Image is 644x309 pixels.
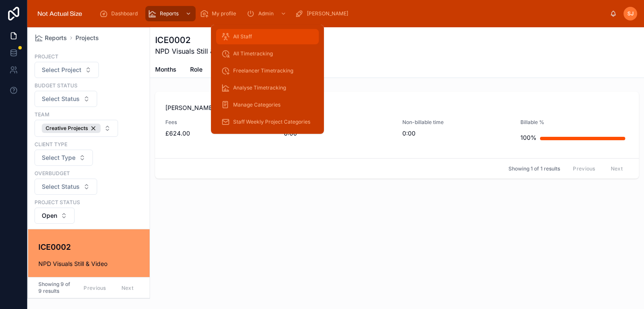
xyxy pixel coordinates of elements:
[111,10,138,17] span: Dashboard
[165,104,214,112] span: [PERSON_NAME]
[75,34,99,42] a: Projects
[258,10,274,17] span: Admin
[284,119,392,126] span: Billable time
[216,29,319,44] a: All Staff
[35,150,93,166] button: Select Button
[508,165,560,172] span: Showing 1 of 1 results
[145,6,196,21] a: Reports
[42,211,57,220] span: Open
[190,62,202,79] a: Role
[35,52,58,60] label: Project
[35,140,67,148] label: Client Type
[155,65,176,74] span: Months
[292,6,354,21] a: [PERSON_NAME]
[212,10,236,17] span: My profile
[42,66,81,74] span: Select Project
[35,120,118,137] button: Select Button
[216,97,319,113] a: Manage Categories
[35,62,99,78] button: Select Button
[402,129,511,138] span: 0:00
[197,6,242,21] a: My profile
[38,260,151,268] span: NPD Visuals Still & Video
[216,46,319,61] a: All Timetracking
[165,119,274,126] span: Fees
[38,281,71,295] span: Showing 9 of 9 results
[233,67,293,74] span: Freelancer Timetracking
[402,119,511,126] span: Non-billable time
[155,46,235,56] span: NPD Visuals Still & Video
[165,129,274,138] span: £624.00
[244,6,291,21] a: Admin
[155,34,235,46] h1: ICE0002
[155,62,176,79] a: Months
[233,101,280,108] span: Manage Categories
[28,229,150,280] a: ICE0002NPD Visuals Still & Video
[97,6,144,21] a: Dashboard
[38,241,151,253] h4: ICE0002
[216,80,319,95] a: Analyse Timetracking
[46,125,88,132] span: Creative Projects
[45,34,67,42] span: Reports
[233,33,252,40] span: All Staff
[92,4,610,23] div: scrollable content
[233,50,273,57] span: All Timetracking
[35,179,97,195] button: Select Button
[35,198,80,206] label: Project Status
[216,63,319,78] a: Freelancer Timetracking
[34,7,86,20] img: App logo
[35,110,49,118] label: Team
[307,10,348,17] span: [PERSON_NAME]
[35,91,97,107] button: Select Button
[42,182,80,191] span: Select Status
[42,124,101,133] button: Unselect 5
[35,81,78,89] label: Budget Status
[42,95,80,103] span: Select Status
[35,34,67,42] a: Reports
[216,114,319,130] a: Staff Weekly Project Categories
[35,169,70,177] label: Overbudget
[35,208,75,224] button: Select Button
[284,129,392,138] span: 6:00
[233,118,310,125] span: Staff Weekly Project Categories
[42,153,75,162] span: Select Type
[520,129,537,146] div: 100%
[627,10,634,17] span: SJ
[233,84,286,91] span: Analyse Timetracking
[160,10,179,17] span: Reports
[190,65,202,74] span: Role
[520,119,629,126] span: Billable %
